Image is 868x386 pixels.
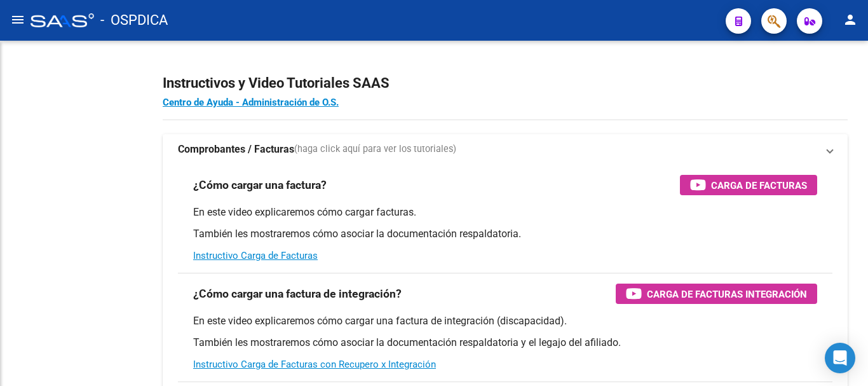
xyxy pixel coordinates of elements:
[193,285,402,303] h3: ¿Cómo cargar una factura de integración?
[193,227,817,241] p: También les mostraremos cómo asociar la documentación respaldatoria.
[193,359,436,370] a: Instructivo Carga de Facturas con Recupero x Integración
[294,142,456,156] span: (haga click aquí para ver los tutoriales)
[680,175,817,195] button: Carga de Facturas
[163,134,848,165] mat-expansion-panel-header: Comprobantes / Facturas(haga click aquí para ver los tutoriales)
[100,6,168,34] span: - OSPDICA
[193,205,817,219] p: En este video explicaremos cómo cargar facturas.
[163,97,339,108] a: Centro de Ayuda - Administración de O.S.
[193,336,817,350] p: También les mostraremos cómo asociar la documentación respaldatoria y el legajo del afiliado.
[711,177,807,193] span: Carga de Facturas
[193,250,318,261] a: Instructivo Carga de Facturas
[163,71,848,95] h2: Instructivos y Video Tutoriales SAAS
[825,343,855,373] div: Open Intercom Messenger
[193,314,817,328] p: En este video explicaremos cómo cargar una factura de integración (discapacidad).
[178,142,294,156] strong: Comprobantes / Facturas
[843,12,858,27] mat-icon: person
[193,176,327,194] h3: ¿Cómo cargar una factura?
[10,12,25,27] mat-icon: menu
[616,284,817,304] button: Carga de Facturas Integración
[647,286,807,302] span: Carga de Facturas Integración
